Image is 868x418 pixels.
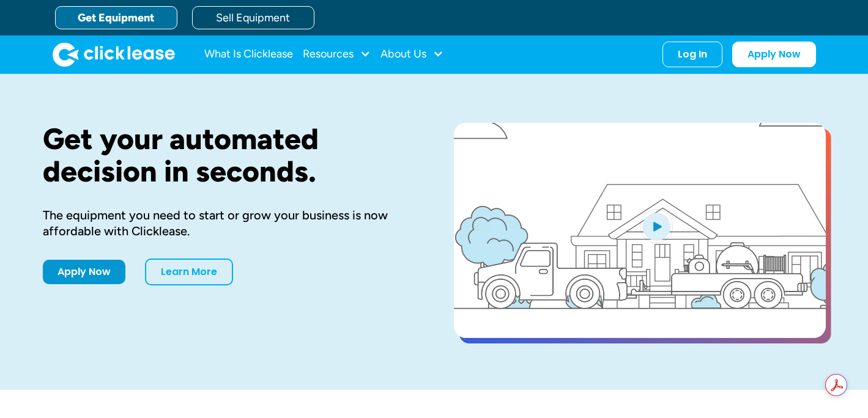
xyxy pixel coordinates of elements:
[192,6,314,29] a: Sell Equipment
[43,260,125,284] a: Apply Now
[43,123,415,188] h1: Get your automated decision in seconds.
[732,42,816,67] a: Apply Now
[53,42,175,67] img: Clicklease logo
[204,42,293,67] a: What Is Clicklease
[43,207,415,239] div: The equipment you need to start or grow your business is now affordable with Clicklease.
[678,48,707,61] div: Log In
[53,42,175,67] a: home
[303,42,371,67] div: Resources
[380,42,443,67] div: About Us
[640,209,673,243] img: Blue play button logo on a light blue circular background
[145,258,233,285] a: Learn More
[454,123,826,338] a: open lightbox
[55,6,177,29] a: Get Equipment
